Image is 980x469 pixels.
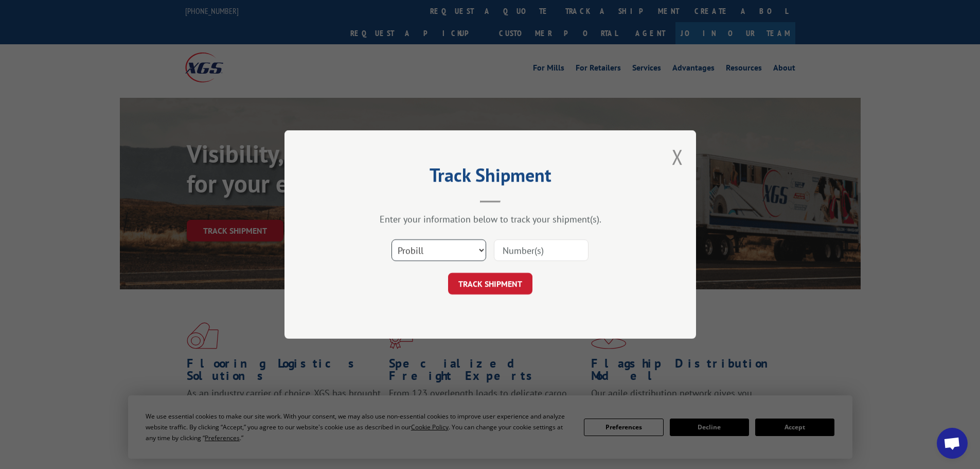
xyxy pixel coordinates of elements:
[937,428,968,459] a: Open chat
[672,143,683,170] button: Close modal
[336,213,645,225] div: Enter your information below to track your shipment(s).
[336,168,645,187] h2: Track Shipment
[448,273,532,294] button: TRACK SHIPMENT
[494,239,589,261] input: Number(s)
